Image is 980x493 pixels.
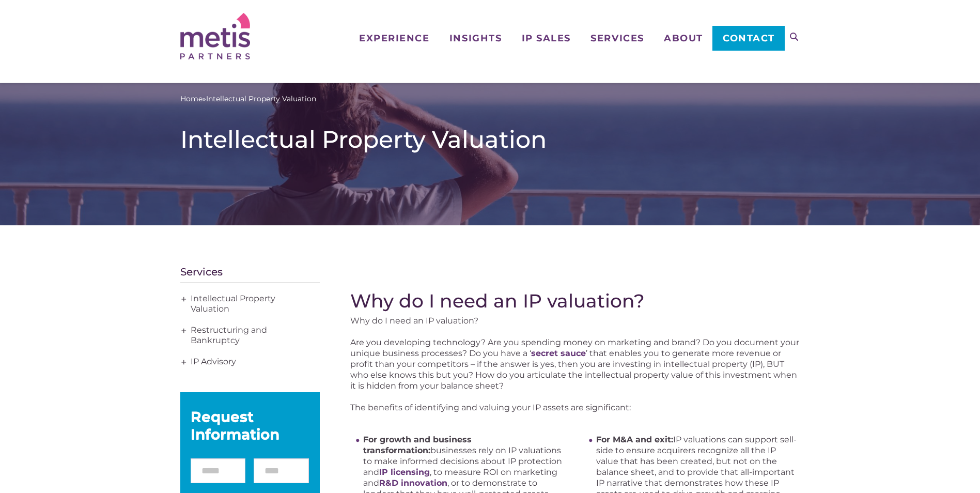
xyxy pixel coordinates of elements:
a: Intellectual Property Valuation [180,288,320,320]
a: IP licensing [379,467,430,477]
strong: For growth and business transformation: [363,435,472,455]
span: Contact [723,34,775,43]
p: Why do I need an IP valuation? [350,315,800,326]
a: Restructuring and Bankruptcy [180,320,320,351]
img: Metis Partners [180,13,250,59]
a: Contact [712,26,784,51]
span: + [178,352,190,373]
span: About [664,34,703,43]
span: IP Sales [522,34,571,43]
p: Are you developing technology? Are you spending money on marketing and brand? Do you document you... [350,337,800,391]
a: IP Advisory [180,351,320,373]
a: secret sauce [531,348,586,358]
span: Insights [449,34,502,43]
a: R&D innovation [379,478,447,488]
h1: Intellectual Property Valuation [180,125,800,154]
span: Services [590,34,644,43]
a: Home [180,94,203,104]
strong: For M&A and exit: [596,435,673,444]
span: + [178,320,190,341]
span: Intellectual Property Valuation [206,94,316,104]
div: Request Information [191,408,309,443]
h4: Services [180,267,320,283]
span: » [180,94,316,104]
h2: Why do I need an IP valuation? [350,290,800,312]
p: The benefits of identifying and valuing your IP assets are significant: [350,402,800,413]
span: Experience [359,34,429,43]
span: + [178,289,190,310]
